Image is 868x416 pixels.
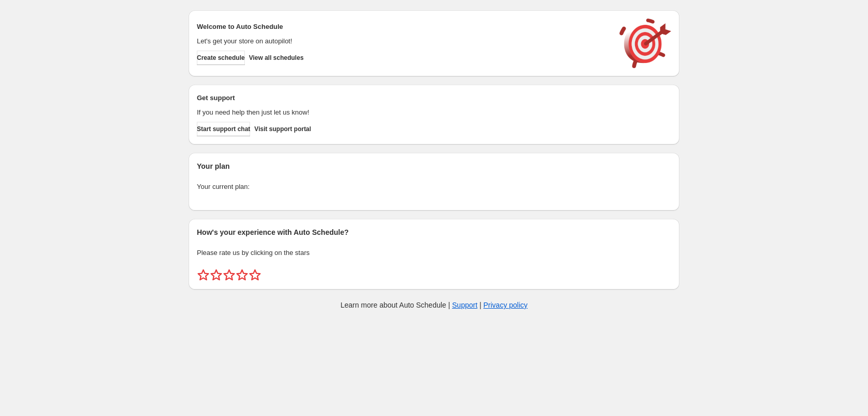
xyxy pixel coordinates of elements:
[197,54,245,62] span: Create schedule
[197,107,609,118] p: If you need help then just let us know!
[484,301,528,309] a: Privacy policy
[197,22,609,32] h2: Welcome to Auto Schedule
[197,161,671,171] h2: Your plan
[254,125,311,133] span: Visit support portal
[197,51,245,65] button: Create schedule
[254,122,311,136] a: Visit support portal
[249,54,304,62] span: View all schedules
[197,122,250,136] a: Start support chat
[197,227,671,237] h2: How's your experience with Auto Schedule?
[197,182,671,192] p: Your current plan:
[197,248,671,258] p: Please rate us by clicking on the stars
[197,93,609,103] h2: Get support
[249,51,304,65] button: View all schedules
[452,301,477,309] a: Support
[197,36,609,46] p: Let's get your store on autopilot!
[340,300,528,310] p: Learn more about Auto Schedule | |
[197,125,250,133] span: Start support chat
